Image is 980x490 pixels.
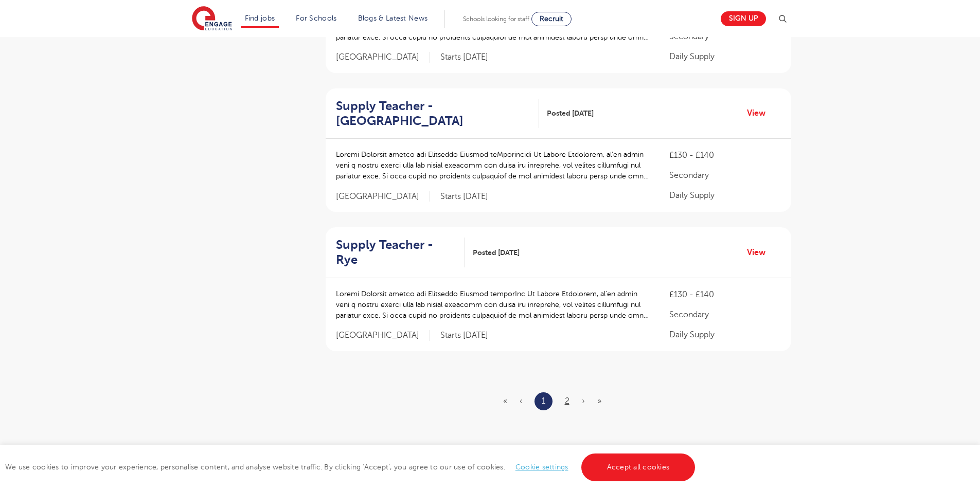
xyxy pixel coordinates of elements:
[669,329,780,341] p: Daily Supply
[531,12,572,26] a: Recruit
[296,14,336,22] a: For Schools
[336,238,457,267] h2: Supply Teacher - Rye
[336,191,430,202] span: [GEOGRAPHIC_DATA]
[336,52,430,63] span: [GEOGRAPHIC_DATA]
[245,14,275,22] a: Find jobs
[669,169,780,182] p: Secondary
[581,453,696,481] a: Accept all cookies
[747,246,773,259] a: View
[440,330,488,341] p: Starts [DATE]
[669,288,780,301] p: £130 - £140
[747,106,773,120] a: View
[547,108,594,119] span: Posted [DATE]
[463,15,529,23] span: Schools looking for staff
[520,396,522,406] span: ‹
[515,463,568,471] a: Cookie settings
[669,149,780,161] p: £130 - £140
[358,14,428,22] a: Blogs & Latest News
[192,6,232,32] img: Engage Education
[440,52,488,63] p: Starts [DATE]
[336,288,649,321] p: Loremi Dolorsit ametco adi Elitseddo Eiusmod temporInc Ut Labore Etdolorem, al’en admin veni q no...
[473,247,520,258] span: Posted [DATE]
[721,11,766,26] a: Sign up
[336,99,531,129] h2: Supply Teacher - [GEOGRAPHIC_DATA]
[503,396,507,406] span: «
[336,99,540,129] a: Supply Teacher - [GEOGRAPHIC_DATA]
[540,15,563,23] span: Recruit
[336,149,649,182] p: Loremi Dolorsit ametco adi Elitseddo Eiusmod teMporincidi Ut Labore Etdolorem, al’en admin veni q...
[336,330,430,341] span: [GEOGRAPHIC_DATA]
[669,308,780,321] p: Secondary
[440,191,488,202] p: Starts [DATE]
[582,396,585,406] a: Next
[669,50,780,63] p: Daily Supply
[669,189,780,202] p: Daily Supply
[336,238,465,267] a: Supply Teacher - Rye
[597,396,601,406] a: Last
[565,396,569,406] a: 2
[5,463,698,471] span: We use cookies to improve your experience, personalise content, and analyse website traffic. By c...
[542,394,545,408] a: 1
